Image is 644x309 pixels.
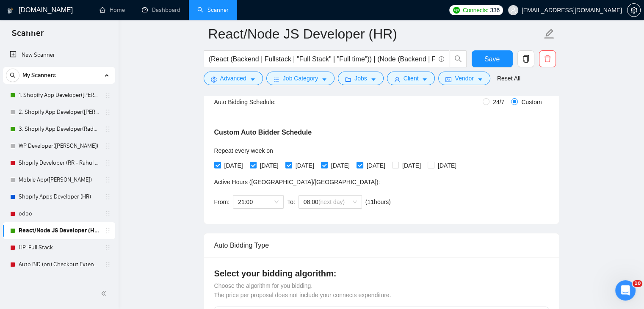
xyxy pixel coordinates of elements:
[518,97,545,107] span: Custom
[238,196,279,208] span: 21:00
[490,6,499,15] span: 336
[517,50,534,67] button: copy
[544,28,555,39] span: edit
[455,74,473,83] span: Vendor
[287,199,295,205] span: To:
[3,47,115,63] li: New Scanner
[439,56,444,62] span: info-circle
[394,76,400,83] span: user
[214,179,380,185] span: Active Hours ( [GEOGRAPHIC_DATA]/[GEOGRAPHIC_DATA] ):
[100,6,125,14] a: homeHome
[19,104,99,121] a: 2. Shopify App Developer([PERSON_NAME])
[5,27,50,45] span: Scanner
[104,160,111,166] span: holder
[104,210,111,217] span: holder
[615,280,636,301] iframe: Intercom live chat
[19,138,99,154] a: WP Developer([PERSON_NAME])
[477,76,483,83] span: caret-down
[104,92,111,99] span: holder
[633,280,642,287] span: 10
[363,161,389,170] span: [DATE]
[197,6,229,14] a: searchScanner
[266,72,334,85] button: barsJob Categorycaret-down
[19,273,99,290] a: Shopify Designer([PERSON_NAME])
[220,74,246,83] span: Advanced
[214,199,230,205] span: From:
[104,261,111,268] span: holder
[214,233,549,257] div: Auto Bidding Type
[434,161,460,170] span: [DATE]
[19,121,99,138] a: 3. Shopify App Developer(Radhika - TM)
[627,3,641,17] button: setting
[445,76,451,83] span: idcard
[214,147,273,154] span: Repeat every week on
[539,55,556,63] span: delete
[627,7,640,14] span: setting
[104,126,111,132] span: holder
[208,23,542,44] input: Scanner name...
[19,87,99,104] a: 1. Shopify App Developer([PERSON_NAME])
[283,74,318,83] span: Job Category
[104,177,111,183] span: holder
[328,161,353,170] span: [DATE]
[7,4,13,17] img: logo
[6,72,19,78] span: search
[19,256,99,273] a: Auto BID (on) Checkout Extension Shopify - RR
[6,69,19,82] button: search
[318,199,345,205] span: (next day)
[250,76,256,83] span: caret-down
[510,7,516,13] span: user
[10,47,108,63] a: New Scanner
[19,222,99,239] a: React/Node JS Developer (HR)
[627,7,641,14] a: setting
[472,50,513,67] button: Save
[211,76,217,83] span: setting
[19,154,99,171] a: Shopify Developer (RR - Rahul R)
[214,282,391,298] span: Choose the algorithm for you bidding. The price per proposal does not include your connects expen...
[539,50,556,67] button: delete
[214,268,549,279] h4: Select your bidding algorithm:
[104,193,111,200] span: holder
[104,244,111,251] span: holder
[104,227,111,234] span: holder
[19,239,99,256] a: HP: Full Stack
[338,72,384,85] button: folderJobscaret-down
[422,76,428,83] span: caret-down
[518,55,534,63] span: copy
[404,74,419,83] span: Client
[345,76,351,83] span: folder
[19,205,99,222] a: odoo
[321,76,327,83] span: caret-down
[257,161,282,170] span: [DATE]
[438,72,490,85] button: idcardVendorcaret-down
[450,50,467,67] button: search
[497,74,520,83] a: Reset All
[104,109,111,116] span: holder
[399,161,424,170] span: [DATE]
[19,188,99,205] a: Shopify Apps Developer (HR)
[22,67,56,84] span: My Scanners
[463,6,488,15] span: Connects:
[365,199,391,205] span: ( 11 hours)
[221,161,246,170] span: [DATE]
[453,7,460,14] img: upwork-logo.png
[274,76,279,83] span: bars
[214,97,326,107] div: Auto Bidding Schedule:
[370,76,376,83] span: caret-down
[101,289,109,298] span: double-left
[142,6,180,14] a: dashboardDashboard
[354,74,367,83] span: Jobs
[209,54,435,64] input: Search Freelance Jobs...
[484,54,500,64] span: Save
[304,196,357,208] span: 08:00
[450,55,466,63] span: search
[104,143,111,149] span: holder
[292,161,318,170] span: [DATE]
[204,72,263,85] button: settingAdvancedcaret-down
[214,127,312,138] h5: Custom Auto Bidder Schedule
[19,171,99,188] a: Mobile App([PERSON_NAME])
[387,72,435,85] button: userClientcaret-down
[489,97,508,107] span: 24/7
